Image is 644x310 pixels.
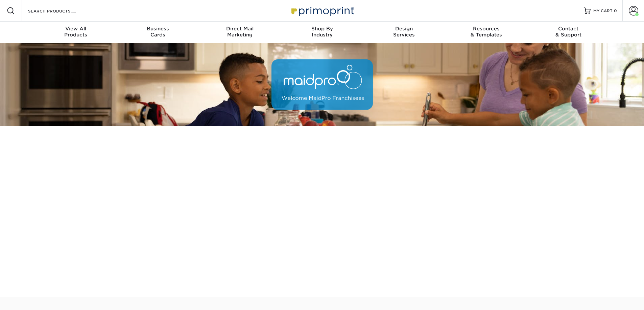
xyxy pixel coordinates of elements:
a: BusinessCards [117,22,199,43]
span: Direct Mail [199,26,281,32]
span: View All [35,26,117,32]
span: Resources [445,26,527,32]
img: MaidPro [271,59,373,110]
div: Services [363,26,445,38]
input: SEARCH PRODUCTS..... [27,7,93,15]
img: Primoprint [288,3,356,18]
div: & Support [527,26,610,38]
a: Resources& Templates [445,22,527,43]
span: Business [117,26,199,32]
a: View AllProducts [35,22,117,43]
div: Products [35,26,117,38]
a: Shop ByIndustry [281,22,363,43]
div: Industry [281,26,363,38]
div: & Templates [445,26,527,38]
div: Marketing [199,26,281,38]
a: DesignServices [363,22,445,43]
span: Contact [527,26,610,32]
a: Direct MailMarketing [199,22,281,43]
span: MY CART [593,8,613,14]
a: Contact& Support [527,22,610,43]
span: Shop By [281,26,363,32]
div: Cards [117,26,199,38]
span: Design [363,26,445,32]
span: 0 [614,8,617,13]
